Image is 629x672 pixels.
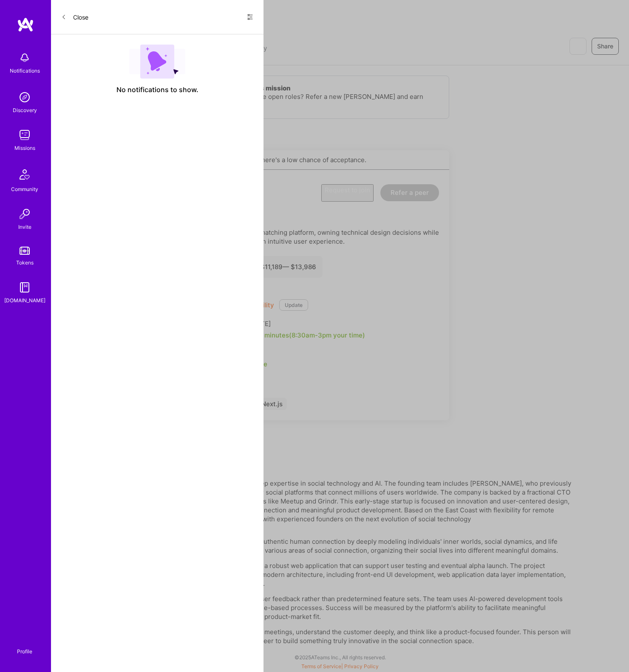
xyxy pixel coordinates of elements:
[11,185,38,194] div: Community
[16,89,33,106] img: discovery
[129,45,185,79] img: empty
[16,258,34,267] div: Tokens
[14,143,35,152] div: Missions
[116,85,198,94] span: No notifications to show.
[18,222,31,231] div: Invite
[16,127,33,143] img: teamwork
[16,205,33,222] img: Invite
[13,106,37,115] div: Discovery
[17,17,34,32] img: logo
[10,66,40,75] div: Notifications
[14,164,35,185] img: Community
[17,647,32,655] div: Profile
[61,10,88,24] button: Close
[14,638,35,655] a: Profile
[20,247,30,255] img: tokens
[16,279,33,296] img: guide book
[16,49,33,66] img: bell
[4,296,45,305] div: [DOMAIN_NAME]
